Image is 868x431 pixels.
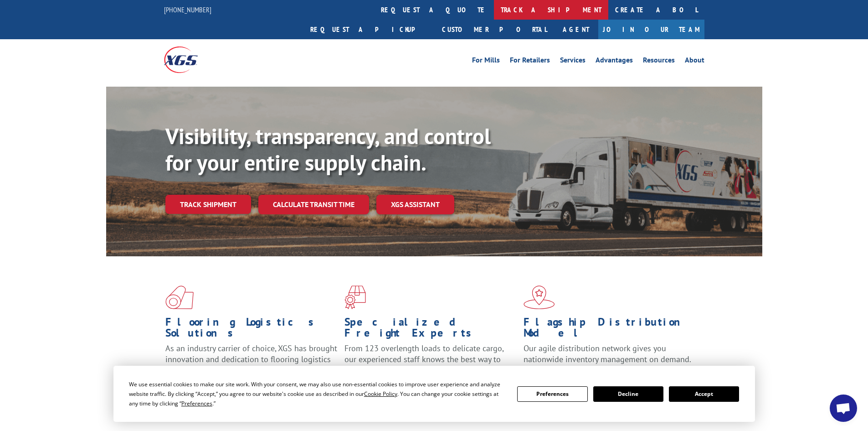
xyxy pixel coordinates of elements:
[165,343,337,375] span: As an industry carrier of choice, XGS has brought innovation and dedication to flooring logistics...
[113,366,755,422] div: Cookie Consent Prompt
[164,5,211,14] a: [PHONE_NUMBER]
[165,195,251,214] a: Track shipment
[472,57,500,67] a: For Mills
[165,286,194,309] img: xgs-icon-total-supply-chain-intelligence-red
[258,195,369,214] a: Calculate transit time
[181,400,212,407] span: Preferences
[593,386,663,402] button: Decline
[524,343,691,364] span: Our agile distribution network gives you nationwide inventory management on demand.
[344,286,366,309] img: xgs-icon-focused-on-flooring-red
[598,20,704,39] a: Join Our Team
[524,286,555,309] img: xgs-icon-flagship-distribution-model-red
[165,122,491,177] b: Visibility, transparency, and control for your entire supply chain.
[685,57,704,67] a: About
[830,395,857,422] a: Open chat
[165,317,338,343] h1: Flooring Logistics Solutions
[303,20,435,39] a: Request a pickup
[554,20,598,39] a: Agent
[364,390,397,398] span: Cookie Policy
[510,57,550,67] a: For Retailers
[643,57,675,67] a: Resources
[376,195,454,214] a: XGS ASSISTANT
[669,386,739,402] button: Accept
[560,57,586,67] a: Services
[344,317,517,343] h1: Specialized Freight Experts
[344,343,517,384] p: From 123 overlength loads to delicate cargo, our experienced staff knows the best way to move you...
[435,20,554,39] a: Customer Portal
[129,379,506,408] div: We use essential cookies to make our site work. With your consent, we may also use non-essential ...
[524,317,696,343] h1: Flagship Distribution Model
[596,57,633,67] a: Advantages
[517,386,587,402] button: Preferences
